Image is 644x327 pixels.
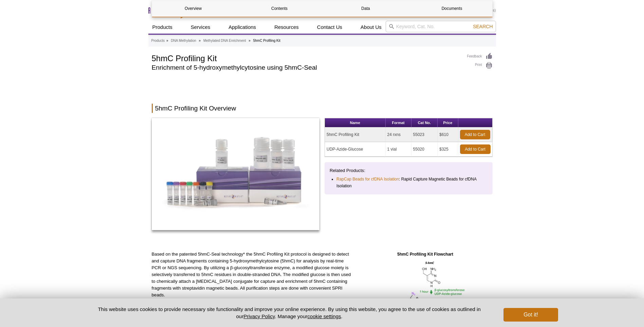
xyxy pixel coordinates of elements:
td: $610 [438,127,458,142]
a: Overview [152,0,235,17]
a: Applications [224,21,260,34]
td: UDP-Azide-Glucose [325,142,386,157]
li: : Rapid Capture Magnetic Beads for cfDNA Isolation [336,176,481,189]
a: Contents [238,0,321,17]
li: 5hmC Profiling Kit [253,39,280,42]
li: » [249,39,251,42]
h1: 5hmC Profiling Kit [152,53,460,63]
a: Methylated DNA Enrichment [203,38,246,44]
strong: 5hmC Profiling Kit Flowchart [397,252,453,257]
th: Cat No. [411,118,438,127]
p: Related Products: [330,167,487,174]
a: Resources [270,21,303,34]
li: » [166,39,168,42]
button: Search [471,23,495,30]
a: Add to Cart [460,144,491,154]
td: 55020 [411,142,438,157]
a: Documents [411,0,493,17]
a: Print [467,62,493,69]
a: Contact Us [313,21,346,34]
h2: 5hmC Profiling Kit Overview [152,104,493,113]
button: cookie settings [307,313,341,319]
a: Data [325,0,407,17]
a: Services [187,21,215,34]
h2: Enrichment of 5-hydroxymethylcytosine using 5hmC-Seal [152,65,460,71]
td: 55023 [411,127,438,142]
th: Name [325,118,386,127]
a: DNA Methylation [171,38,196,44]
td: 5hmC Profiling Kit [325,127,386,142]
p: This website uses cookies to provide necessary site functionality and improve your online experie... [86,306,493,320]
a: Products [148,21,177,34]
a: Products [151,38,165,44]
iframe: Intercom live chat [621,304,637,320]
td: 24 rxns [386,127,411,142]
th: Format [386,118,411,127]
a: Add to Cart [460,130,490,139]
a: Privacy Policy [243,313,275,319]
th: Price [438,118,458,127]
td: $325 [438,142,458,157]
button: Got it! [503,308,558,322]
a: RapCap Beads for cfDNA Isolation [336,176,399,183]
a: Feedback [467,53,493,60]
a: About Us [356,21,386,34]
td: 1 vial [386,142,411,157]
li: » [199,39,201,42]
input: Keyword, Cat. No. [386,21,496,32]
p: Based on the patented 5hmC-Seal technology* the 5hmC Profiling Kit protocol is designed to detect... [152,251,353,298]
span: Search [473,24,493,29]
img: 5hmC Profiling Kit [152,118,320,230]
